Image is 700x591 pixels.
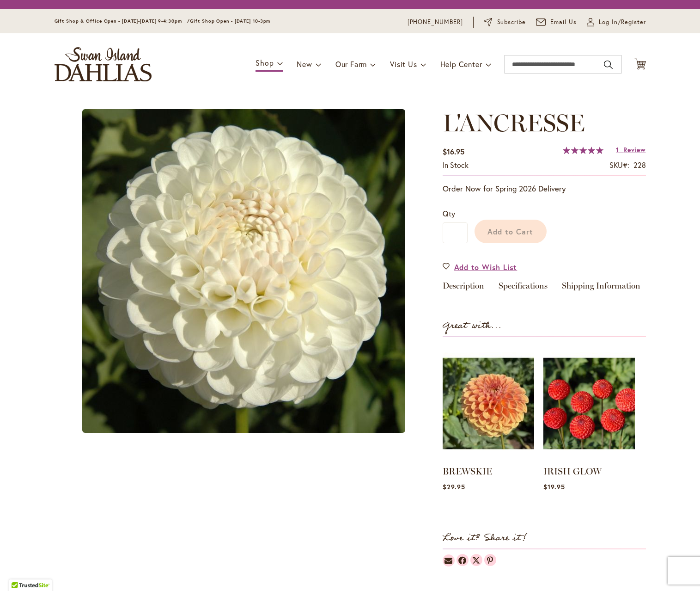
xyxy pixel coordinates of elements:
[484,554,496,566] a: Dahlias on Pinterest
[633,160,646,171] div: 228
[443,466,492,477] a: BREWSKIE
[484,18,526,27] a: Subscribe
[443,160,469,170] span: In stock
[599,18,646,27] span: Log In/Register
[609,160,629,170] strong: SKU
[536,18,577,27] a: Email Us
[443,282,484,295] a: Description
[616,145,619,154] span: 1
[297,59,312,69] span: New
[543,466,602,477] a: IRISH GLOW
[543,346,635,461] img: IRISH GLOW
[443,209,455,218] span: Qty
[562,282,640,295] a: Shipping Information
[587,18,646,27] a: Log In/Register
[190,18,270,24] span: Gift Shop Open - [DATE] 10-3pm
[443,108,585,137] span: L'ANCRESSE
[335,59,367,69] span: Our Farm
[440,59,482,69] span: Help Center
[499,282,548,295] a: Specifications
[390,59,417,69] span: Visit Us
[454,262,517,272] span: Add to Wish List
[550,18,577,27] span: Email Us
[443,183,646,194] p: Order Now for Spring 2026 Delivery
[443,262,517,272] a: Add to Wish List
[543,482,565,491] span: $19.95
[443,282,646,295] div: Detailed Product Info
[408,18,463,27] a: [PHONE_NUMBER]
[616,145,645,154] a: 1 Review
[443,147,464,156] span: $16.95
[563,147,603,154] div: 100%
[7,558,33,584] iframe: Launch Accessibility Center
[443,318,502,333] strong: Great with...
[604,57,612,72] button: Search
[457,554,469,566] a: Dahlias on Facebook
[82,109,405,433] img: main product photo
[497,18,526,27] span: Subscribe
[256,58,274,68] span: Shop
[55,47,152,81] a: store logo
[443,346,534,461] img: BREWSKIE
[443,530,527,546] strong: Love it? Share it!
[470,554,482,566] a: Dahlias on Twitter
[623,145,645,154] span: Review
[443,160,469,171] div: Availability
[443,482,465,491] span: $29.95
[55,18,190,24] span: Gift Shop & Office Open - [DATE]-[DATE] 9-4:30pm /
